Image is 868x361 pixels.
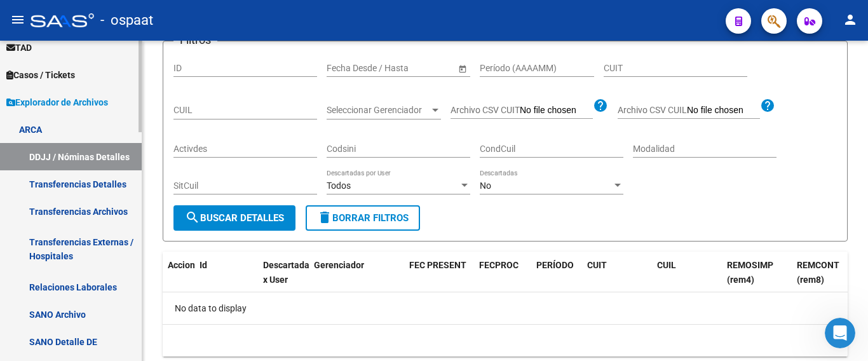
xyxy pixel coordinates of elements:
[10,12,25,27] mat-icon: menu
[593,98,608,113] mat-icon: help
[163,252,194,294] datatable-header-cell: Accion
[163,292,848,324] div: No data to display
[657,260,676,270] span: CUIL
[843,12,858,27] mat-icon: person
[409,260,466,270] span: FEC PRESENT
[306,205,420,231] button: Borrar Filtros
[258,252,309,294] datatable-header-cell: Descartada x User
[6,41,32,55] span: TAD
[314,260,364,270] span: Gerenciador
[479,260,519,270] span: FECPROC
[536,260,574,270] span: PERÍODO
[185,212,284,224] span: Buscar Detalles
[652,252,722,294] datatable-header-cell: CUIL
[327,105,430,116] span: Seleccionar Gerenciador
[474,252,531,294] datatable-header-cell: FECPROC
[792,252,862,294] datatable-header-cell: REMCONT (rem8)
[404,252,474,294] datatable-header-cell: FEC PRESENT
[263,260,309,285] span: Descartada x User
[100,6,153,34] span: - ospaat
[451,105,520,115] span: Archivo CSV CUIT
[825,318,855,348] iframe: Intercom live chat
[531,252,582,294] datatable-header-cell: PERÍODO
[309,252,404,294] datatable-header-cell: Gerenciador
[587,260,607,270] span: CUIT
[317,212,409,224] span: Borrar Filtros
[760,98,775,113] mat-icon: help
[480,180,491,191] span: No
[327,180,351,191] span: Todos
[727,260,773,285] span: REMOSIMP (rem4)
[173,205,295,231] button: Buscar Detalles
[6,95,108,109] span: Explorador de Archivos
[456,62,469,75] button: Open calendar
[194,252,258,294] datatable-header-cell: Id
[317,210,332,225] mat-icon: delete
[185,210,200,225] mat-icon: search
[327,63,373,74] input: Fecha inicio
[6,68,75,82] span: Casos / Tickets
[520,105,593,116] input: Archivo CSV CUIT
[618,105,687,115] span: Archivo CSV CUIL
[582,252,652,294] datatable-header-cell: CUIT
[168,260,195,270] span: Accion
[797,260,839,285] span: REMCONT (rem8)
[384,63,446,74] input: Fecha fin
[722,252,792,294] datatable-header-cell: REMOSIMP (rem4)
[687,105,760,116] input: Archivo CSV CUIL
[200,260,207,270] span: Id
